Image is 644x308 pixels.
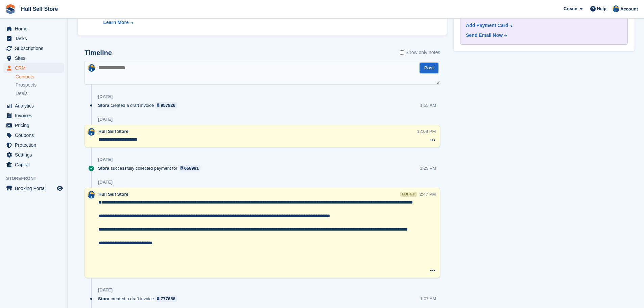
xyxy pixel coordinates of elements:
[98,192,128,197] span: Hull Self Store
[420,191,436,197] div: 2:47 PM
[98,157,113,162] div: [DATE]
[15,160,55,169] span: Capital
[85,49,112,57] h2: Timeline
[400,49,440,56] label: Show only notes
[98,165,204,171] div: successfully collected payment for
[15,140,55,150] span: Protection
[3,140,64,150] a: menu
[88,128,95,136] img: Hull Self Store
[98,165,109,171] span: Stora
[179,165,201,171] a: 668981
[400,49,404,56] input: Show only notes
[103,19,128,26] div: Learn More
[16,90,64,97] a: Deals
[98,295,109,302] span: Stora
[98,102,181,109] div: created a draft invoice
[161,295,175,302] div: 777658
[98,94,113,99] div: [DATE]
[3,111,64,120] a: menu
[400,192,416,197] div: edited
[98,295,181,302] div: created a draft invoice
[3,131,64,140] a: menu
[56,184,64,192] a: Preview store
[466,22,508,29] div: Add Payment Card
[15,101,55,111] span: Analytics
[3,160,64,169] a: menu
[103,19,248,26] a: Learn More
[16,74,64,80] a: Contacts
[15,24,55,33] span: Home
[3,121,64,130] a: menu
[15,111,55,120] span: Invoices
[3,184,64,193] a: menu
[184,165,199,171] div: 668981
[155,102,177,109] a: 957826
[5,4,16,14] img: stora-icon-8386f47178a22dfd0bd8f6a31ec36ba5ce8667c1dd55bd0f319d3a0aa187defe.svg
[3,24,64,33] a: menu
[3,101,64,111] a: menu
[564,5,577,12] span: Create
[16,90,28,97] span: Deals
[3,53,64,63] a: menu
[98,180,113,185] div: [DATE]
[597,5,606,12] span: Help
[98,129,128,134] span: Hull Self Store
[466,22,619,29] a: Add Payment Card
[620,6,638,13] span: Account
[3,44,64,53] a: menu
[98,117,113,122] div: [DATE]
[420,295,436,302] div: 1:07 AM
[98,102,109,109] span: Stora
[613,5,619,12] img: Hull Self Store
[15,53,55,63] span: Sites
[155,295,177,302] a: 777658
[15,184,55,193] span: Booking Portal
[417,128,436,135] div: 12:09 PM
[88,64,95,72] img: Hull Self Store
[3,63,64,73] a: menu
[6,175,67,182] span: Storefront
[18,3,61,15] a: Hull Self Store
[420,63,438,74] button: Post
[466,32,503,39] div: Send Email Now
[161,102,175,109] div: 957826
[15,44,55,53] span: Subscriptions
[3,34,64,43] a: menu
[98,287,113,293] div: [DATE]
[16,82,37,88] span: Prospects
[15,131,55,140] span: Coupons
[15,34,55,43] span: Tasks
[16,81,64,89] a: Prospects
[3,150,64,160] a: menu
[420,102,436,109] div: 1:55 AM
[15,150,55,160] span: Settings
[88,191,95,198] img: Hull Self Store
[420,165,436,171] div: 3:25 PM
[15,121,55,130] span: Pricing
[15,63,55,73] span: CRM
